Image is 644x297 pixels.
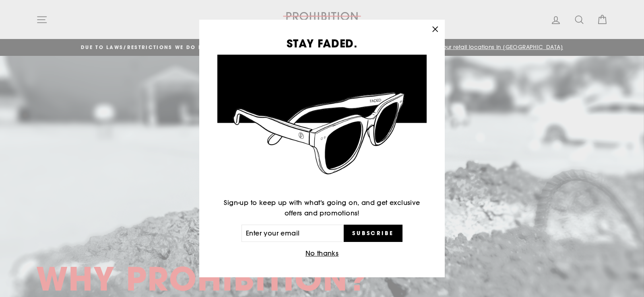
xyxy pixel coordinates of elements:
button: No thanks [303,248,341,259]
button: Subscribe [344,225,402,242]
h3: STAY FADED. [217,38,427,49]
p: Sign-up to keep up with what's going on, and get exclusive offers and promotions! [217,198,427,218]
input: Enter your email [242,225,344,242]
span: Subscribe [352,229,394,237]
